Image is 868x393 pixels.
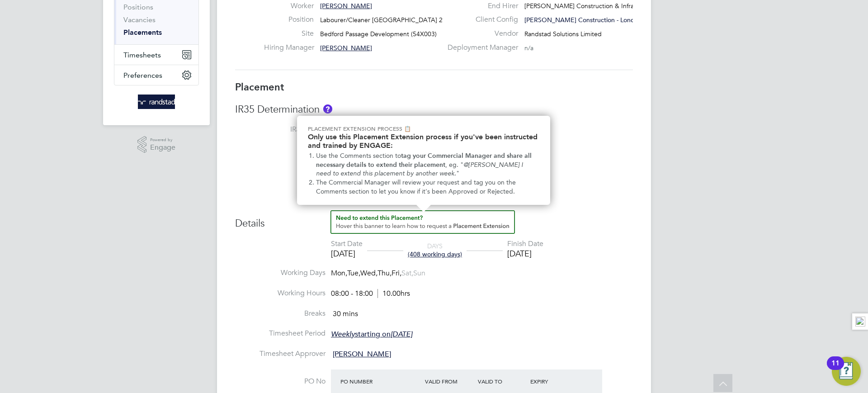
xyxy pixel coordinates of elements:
[320,16,453,24] span: Labourer/Cleaner [GEOGRAPHIC_DATA] 2025
[323,104,332,114] button: About IR35
[524,44,533,52] span: n/a
[360,269,377,278] span: Wed,
[320,30,437,38] span: Bedford Passage Development (54X003)
[316,161,525,178] em: @[PERSON_NAME] I need to extend this placement by another week.
[264,43,314,52] label: Hiring Manager
[235,81,284,93] b: Placement
[333,350,391,359] span: [PERSON_NAME]
[408,250,462,258] span: (408 working days)
[528,373,581,389] div: Expiry
[331,330,355,339] em: Weekly
[114,95,199,109] a: Go to home page
[320,2,372,10] span: [PERSON_NAME]
[442,1,518,11] label: End Hirer
[338,373,423,389] div: PO Number
[524,30,602,38] span: Randstad Solutions Limited
[316,152,401,160] span: Use the Comments section to
[320,44,372,52] span: [PERSON_NAME]
[401,269,413,278] span: Sat,
[150,144,175,152] span: Engage
[264,1,314,11] label: Worker
[123,15,156,24] a: Vacancies
[476,373,528,389] div: Valid To
[235,377,325,386] label: PO No
[377,289,410,298] span: 10.00hrs
[331,269,347,278] span: Mon,
[442,43,518,52] label: Deployment Manager
[524,16,645,24] span: [PERSON_NAME] Construction - Londo…
[347,269,360,278] span: Tue,
[456,170,459,177] span: "
[235,125,325,134] label: IR35 Status
[831,363,840,375] div: 11
[442,29,518,38] label: Vendor
[442,15,518,24] label: Client Config
[264,29,314,38] label: Site
[235,154,325,163] label: IR35 Risk
[507,239,543,249] div: Finish Date
[330,210,515,234] button: How to extend a Placement?
[507,248,543,259] div: [DATE]
[235,210,633,230] h3: Details
[308,133,539,150] h2: Only use this Placement Extension process if you've been instructed and trained by ENGAGE:
[392,269,401,278] span: Fri,
[331,289,410,298] div: 08:00 - 18:00
[123,51,161,59] span: Timesheets
[832,357,861,386] button: Open Resource Center, 11 new notifications
[377,269,392,278] span: Thu,
[331,248,363,259] div: [DATE]
[235,103,633,116] h3: IR35 Determination
[235,329,325,338] label: Timesheet Period
[331,330,412,339] span: starting on
[423,373,476,389] div: Valid From
[316,178,539,196] li: The Commercial Manager will review your request and tag you on the Comments section to let you kn...
[235,289,325,298] label: Working Hours
[123,71,162,80] span: Preferences
[524,2,645,10] span: [PERSON_NAME] Construction & Infrast…
[123,28,162,37] a: Placements
[123,3,153,11] a: Positions
[235,349,325,359] label: Timesheet Approver
[413,269,425,278] span: Sun
[235,268,325,278] label: Working Days
[264,15,314,24] label: Position
[235,309,325,318] label: Breaks
[333,309,358,318] span: 30 mins
[403,242,467,258] div: DAYS
[138,95,175,109] img: randstad-logo-retina.png
[331,239,363,249] div: Start Date
[445,161,463,169] span: , eg. "
[316,152,533,169] strong: tag your Commercial Manager and share all necessary details to extend their placement
[308,125,539,133] p: Placement Extension Process 📋
[297,116,550,205] div: Need to extend this Placement? Hover this banner.
[391,330,412,339] em: [DATE]
[150,136,175,144] span: Powered by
